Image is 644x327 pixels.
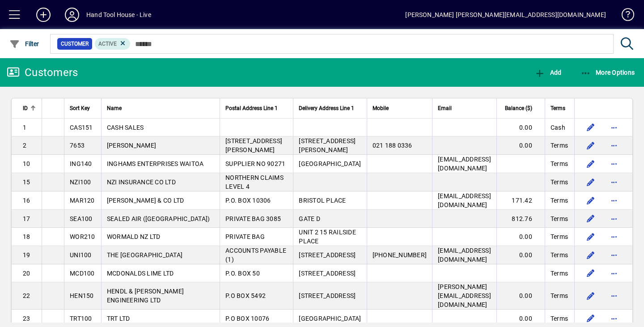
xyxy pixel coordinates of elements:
span: Cash [551,123,565,132]
span: Terms [551,269,568,278]
span: TRT100 [70,315,92,322]
span: CAS151 [70,124,93,131]
span: Terms [551,178,568,187]
button: More options [607,193,621,208]
span: Customer [61,39,89,48]
div: Hand Tool House - Live [86,8,151,22]
div: Customers [7,65,78,80]
span: Terms [551,291,568,300]
span: Email [438,103,452,113]
span: WORMALD NZ LTD [107,233,161,240]
span: 22 [23,292,30,299]
button: More options [607,212,621,226]
span: GATE D [299,215,320,222]
span: Sort Key [70,103,90,113]
span: P.O. BOX 50 [225,270,260,277]
span: [EMAIL_ADDRESS][DOMAIN_NAME] [438,156,491,172]
span: [EMAIL_ADDRESS][DOMAIN_NAME] [438,247,491,263]
span: UNIT 2 15 RAILSIDE PLACE [299,229,356,245]
span: BRISTOL PLACE [299,197,346,204]
button: Edit [584,229,598,244]
span: UNI100 [70,251,92,259]
button: Edit [584,138,598,153]
span: Terms [551,314,568,323]
button: More options [607,289,621,303]
span: NORTHERN CLAIMS LEVEL 4 [225,174,284,190]
span: SUPPLIER NO 90271 [225,160,285,167]
span: [PERSON_NAME] & CO LTD [107,197,184,204]
div: Email [438,103,491,113]
span: 15 [23,178,30,186]
span: Filter [9,40,39,47]
span: Terms [551,232,568,241]
span: P.O BOX 5492 [225,292,266,299]
div: Balance ($) [502,103,540,113]
button: More options [607,120,621,135]
span: NZI INSURANCE CO LTD [107,178,176,186]
span: 18 [23,233,30,240]
span: [GEOGRAPHIC_DATA] [299,315,361,322]
span: Terms [551,159,568,168]
span: CASH SALES [107,124,144,131]
button: Edit [584,175,598,189]
button: More options [607,248,621,262]
span: Name [107,103,122,113]
span: [STREET_ADDRESS] [299,292,356,299]
button: More options [607,175,621,189]
td: 0.00 [496,119,545,136]
span: Add [534,69,561,76]
span: Terms [551,214,568,223]
button: Edit [584,289,598,303]
span: HENDL & [PERSON_NAME] ENGINEERING LTD [107,288,184,304]
button: More Options [578,64,637,81]
div: Mobile [373,103,427,113]
button: More options [607,311,621,326]
td: 0.00 [496,228,545,246]
span: HEN150 [70,292,94,299]
span: [PERSON_NAME][EMAIL_ADDRESS][DOMAIN_NAME] [438,283,491,308]
button: Edit [584,193,598,208]
td: 0.00 [496,282,545,310]
span: [PERSON_NAME] [107,142,156,149]
span: ID [23,103,28,113]
span: [GEOGRAPHIC_DATA] [299,160,361,167]
span: 16 [23,197,30,204]
span: Terms [551,196,568,205]
td: 0.00 [496,136,545,155]
button: Add [29,7,58,23]
button: Edit [584,212,598,226]
span: 7653 [70,142,85,149]
mat-chip: Activation Status: Active [95,38,131,50]
span: PRIVATE BAG 3085 [225,215,281,222]
span: Terms [551,141,568,150]
span: [EMAIL_ADDRESS][DOMAIN_NAME] [438,192,491,208]
span: ING140 [70,160,92,167]
span: 10 [23,160,30,167]
td: 171.42 [496,191,545,210]
td: 0.00 [496,246,545,264]
span: Mobile [373,103,389,113]
button: Edit [584,157,598,171]
button: Edit [584,311,598,326]
span: [STREET_ADDRESS] [299,270,356,277]
span: 19 [23,251,30,259]
span: [STREET_ADDRESS] [299,251,356,259]
span: THE [GEOGRAPHIC_DATA] [107,251,182,259]
span: 20 [23,270,30,277]
span: Balance ($) [505,103,532,113]
button: Profile [58,7,86,23]
span: Terms [551,103,565,113]
span: MCDONALDS LIME LTD [107,270,174,277]
button: Edit [584,248,598,262]
span: [STREET_ADDRESS][PERSON_NAME] [225,137,282,153]
button: Edit [584,266,598,280]
span: [PHONE_NUMBER] [373,251,427,259]
span: Postal Address Line 1 [225,103,278,113]
span: INGHAMS ENTERPRISES WAITOA [107,160,204,167]
button: More options [607,229,621,244]
button: Filter [7,36,42,52]
span: SEA100 [70,215,93,222]
span: 2 [23,142,26,149]
td: 812.76 [496,210,545,228]
div: Name [107,103,214,113]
